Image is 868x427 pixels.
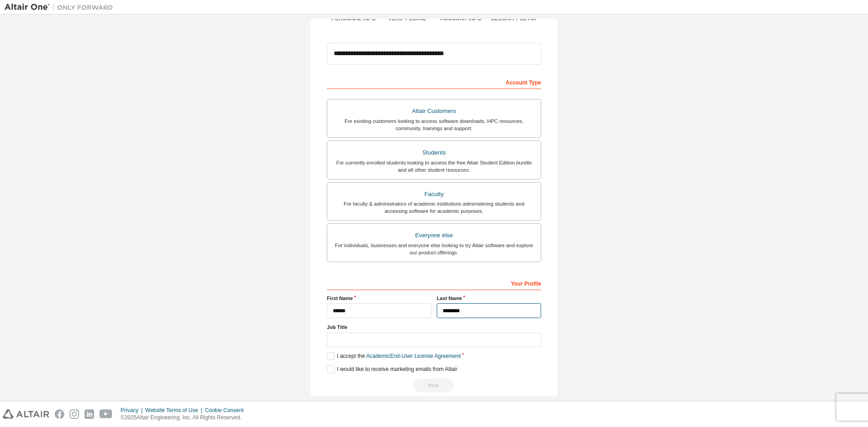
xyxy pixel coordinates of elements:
img: Altair One [5,3,118,12]
div: Cookie Consent [205,407,249,414]
img: linkedin.svg [85,409,94,419]
div: Privacy [121,407,145,414]
p: © 2025 Altair Engineering, Inc. All Rights Reserved. [121,414,249,422]
div: Read and acccept EULA to continue [327,379,541,392]
label: I accept the [327,352,461,360]
div: For faculty & administrators of academic institutions administering students and accessing softwa... [333,200,535,215]
label: Job Title [327,324,541,331]
label: I would like to receive marketing emails from Altair [327,366,457,373]
div: Faculty [333,188,535,201]
div: Altair Customers [333,105,535,117]
a: Academic End-User License Agreement [366,353,461,359]
img: youtube.svg [99,409,113,419]
div: For currently enrolled students looking to access the free Altair Student Edition bundle and all ... [333,159,535,174]
img: facebook.svg [55,409,64,419]
label: First Name [327,295,431,302]
img: instagram.svg [70,409,79,419]
label: Last Name [437,295,541,302]
div: For individuals, businesses and everyone else looking to try Altair software and explore our prod... [333,242,535,256]
div: For existing customers looking to access software downloads, HPC resources, community, trainings ... [333,117,535,132]
div: Everyone else [333,229,535,242]
div: Account Type [327,75,541,89]
img: altair_logo.svg [3,409,49,419]
div: Students [333,146,535,159]
div: Your Profile [327,276,541,290]
div: Website Terms of Use [145,407,205,414]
